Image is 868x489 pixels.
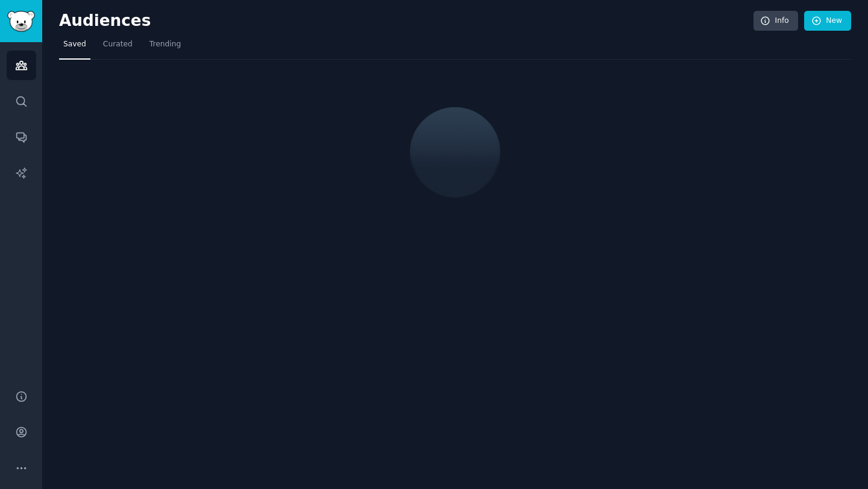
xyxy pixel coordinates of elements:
[63,39,86,50] span: Saved
[59,35,90,60] a: Saved
[149,39,181,50] span: Trending
[99,35,137,60] a: Curated
[103,39,133,50] span: Curated
[145,35,185,60] a: Trending
[804,11,851,31] a: New
[59,11,753,31] h2: Audiences
[7,11,35,32] img: GummySearch logo
[753,11,798,31] a: Info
